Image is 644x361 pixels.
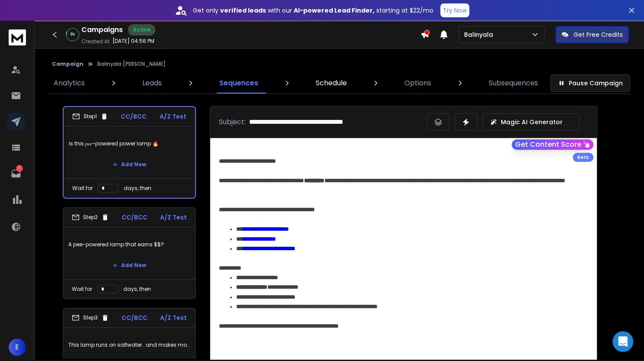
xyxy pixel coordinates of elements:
button: Get Content Score [512,139,593,150]
strong: verified leads [220,6,266,15]
p: A/Z Test [160,213,187,222]
button: E [9,338,26,356]
button: Pause Campaign [550,74,630,92]
a: Subsequences [484,73,543,93]
p: Get only with our starting at $22/mo [193,6,433,15]
div: Active [128,24,155,35]
p: Is this 𝑝𝑒𝑒-powered power lamp 🔥 [69,132,190,156]
p: Get Free Credits [574,30,623,39]
div: Open Intercom Messenger [612,331,633,352]
p: Leads [142,78,162,88]
a: Schedule [311,73,352,93]
p: Balinyala [PERSON_NAME] [97,61,166,68]
div: Step 1 [72,113,108,120]
p: Try Now [443,6,467,15]
p: CC/BCC [122,213,147,222]
p: days, then [124,185,151,192]
p: Balinyala [464,30,497,39]
a: Sequences [214,73,263,93]
p: Schedule [316,78,347,88]
div: Beta [573,153,593,162]
button: Try Now [440,3,469,17]
p: days, then [123,286,151,293]
p: CC/BCC [121,112,147,121]
li: Step1CC/BCCA/Z TestIs this 𝑝𝑒𝑒-powered power lamp 🔥Add NewWait fordays, then [63,106,196,199]
button: Add New [106,257,153,274]
p: Subsequences [489,78,538,88]
button: Add New [106,156,153,173]
strong: AI-powered Lead Finder, [294,6,375,15]
p: [DATE] 04:56 PM [112,38,154,45]
p: Subject: [219,117,246,127]
p: Analytics [54,78,85,88]
a: Analytics [48,73,90,93]
a: Options [399,73,436,93]
p: Wait for [72,185,93,192]
button: Magic AI Generator [482,113,580,131]
li: Step2CC/BCCA/Z TestA pee-powered lamp that earns $$?Add NewWait fordays, then [63,207,196,299]
div: Step 2 [72,213,109,221]
p: A/Z Test [160,112,186,121]
p: 1 [16,165,23,172]
button: Get Free Credits [555,26,629,43]
button: Campaign [52,61,83,68]
p: A pee-powered lamp that earns $$? [68,232,190,257]
p: Wait for [72,286,92,293]
p: Options [404,78,431,88]
p: CC/BCC [122,313,147,322]
a: 1 [7,165,25,182]
p: A/Z Test [160,313,187,322]
div: Step 3 [72,314,109,322]
p: Magic AI Generator [501,118,563,126]
p: This lamp runs on saltwater… and makes money [68,333,190,357]
a: Leads [137,73,167,93]
img: logo [9,29,26,45]
p: Sequences [219,78,258,88]
p: Created At: [81,38,111,45]
h1: Campaigns [81,25,123,35]
p: 8 % [70,32,75,37]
